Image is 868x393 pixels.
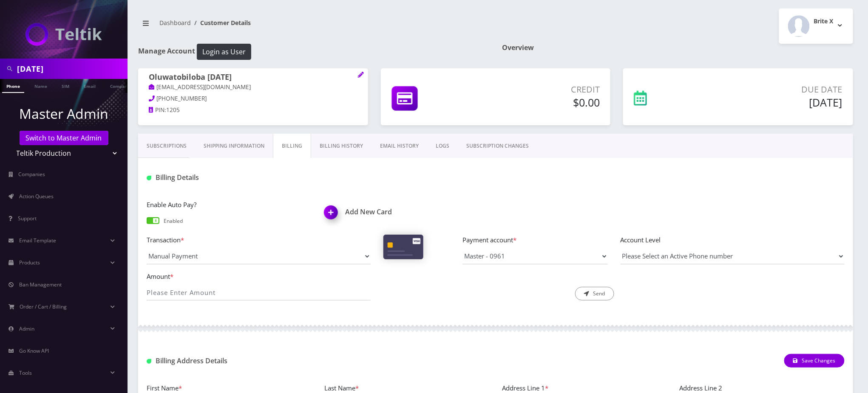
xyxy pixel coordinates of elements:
a: Subscriptions [138,134,195,158]
label: Address Line 1 [502,383,548,393]
img: Billing Address Detail [147,359,151,364]
p: Credit [484,83,600,96]
span: 1205 [166,106,180,114]
h5: $0.00 [484,96,600,109]
span: Products [19,259,40,266]
h1: Manage Account [138,44,489,60]
button: Brite X [779,8,853,44]
a: Phone [2,79,24,93]
a: [EMAIL_ADDRESS][DOMAIN_NAME] [149,83,251,92]
a: Billing [273,134,311,158]
a: EMAIL HISTORY [372,134,427,158]
a: Switch to Master Admin [20,131,108,145]
a: Login as User [195,46,251,56]
label: Payment account [462,235,608,245]
a: Company [106,79,134,92]
label: Last Name [324,383,359,393]
input: Please Enter Amount [147,284,371,300]
a: Billing History [311,134,372,158]
span: Action Queues [19,193,54,200]
label: Address Line 2 [680,383,723,393]
a: Add New CardAdd New Card [324,208,489,216]
img: Billing Details [147,176,151,180]
span: Order / Cart / Billing [20,303,67,310]
label: Amount [147,272,371,281]
span: Admin [19,325,34,332]
a: Email [79,79,100,92]
span: Tools [19,369,32,376]
a: PIN: [149,106,166,115]
img: Teltik Production [26,23,102,46]
button: Send [575,287,614,300]
input: Search in Company [17,61,125,77]
li: Customer Details [191,18,251,27]
label: First Name [147,383,182,393]
span: Go Know API [19,347,49,354]
a: LOGS [427,134,458,158]
h1: Oluwatobiloba [DATE] [149,73,357,83]
h1: Add New Card [324,208,489,216]
a: Dashboard [159,19,191,27]
span: Ban Management [19,281,62,288]
a: SUBSCRIPTION CHANGES [458,134,537,158]
span: [PHONE_NUMBER] [157,95,207,102]
nav: breadcrumb [138,14,489,38]
label: Enable Auto Pay? [147,200,312,210]
span: Email Template [19,237,56,244]
a: Name [30,79,51,92]
h1: Billing Address Details [147,357,371,365]
span: Support [18,215,37,222]
h2: Brite X [814,18,834,25]
img: Cards [383,235,423,259]
h1: Overview [502,44,853,52]
img: Add New Card [320,203,345,228]
p: Due Date [708,83,842,96]
h1: Billing Details [147,174,371,182]
label: Transaction [147,235,371,245]
label: Account Level [621,235,845,245]
a: Shipping Information [195,134,273,158]
button: Login as User [197,44,251,60]
button: Save Changes [784,354,845,368]
h5: [DATE] [708,96,842,109]
span: Companies [19,171,45,178]
p: Enabled [164,217,183,225]
a: SIM [57,79,74,92]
